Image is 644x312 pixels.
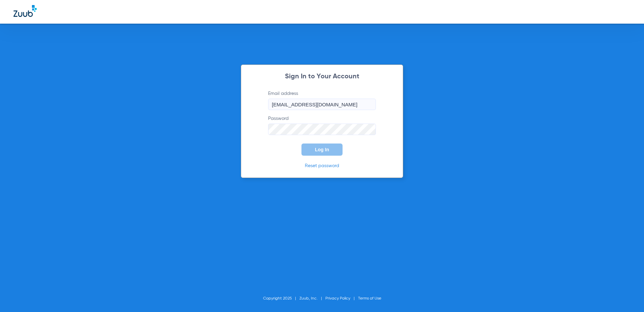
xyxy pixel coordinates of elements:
[358,296,381,301] a: Terms of Use
[13,5,37,17] img: Zuub Logo
[301,144,343,156] button: Log In
[315,147,329,152] span: Log In
[268,99,376,110] input: Email address
[268,115,376,135] label: Password
[263,295,299,302] li: Copyright 2025
[325,296,350,301] a: Privacy Policy
[299,295,325,302] li: Zuub, Inc.
[305,163,339,168] a: Reset password
[258,73,386,80] h2: Sign In to Your Account
[268,90,376,110] label: Email address
[268,124,376,135] input: Password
